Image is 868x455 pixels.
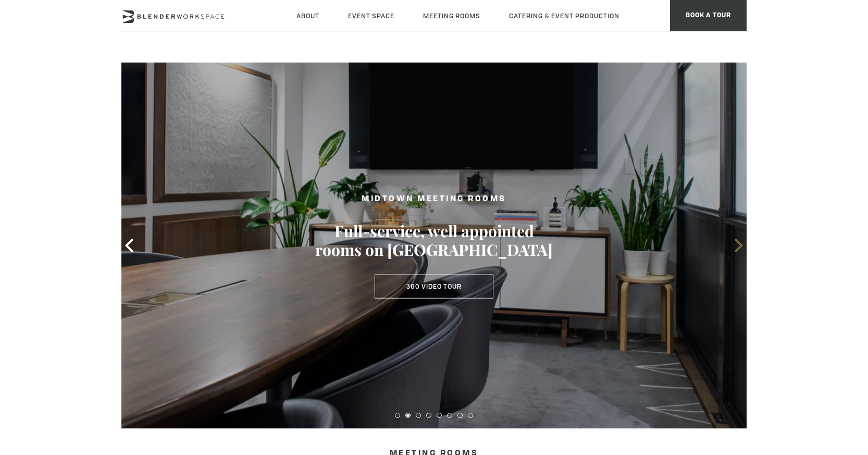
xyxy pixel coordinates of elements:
h2: MIDTOWN MEETING ROOMS [314,193,554,206]
a: 360 Video Tour [375,275,493,299]
h3: Full-service, well appointed rooms on [GEOGRAPHIC_DATA] [314,222,554,259]
iframe: Chat Widget [816,405,868,455]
